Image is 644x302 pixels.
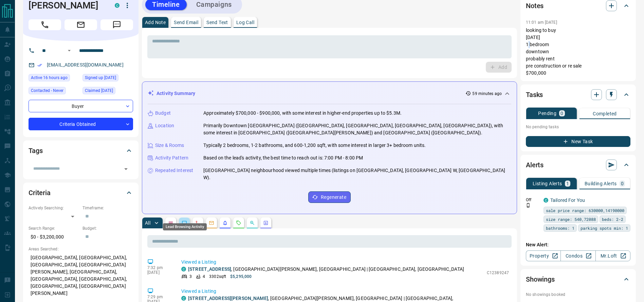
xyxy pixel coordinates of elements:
div: Sat Jul 27 2019 [82,74,133,83]
svg: Listing Alerts [222,220,228,226]
div: Tasks [526,87,630,103]
p: Completed [593,111,617,116]
h2: Showings [526,274,555,285]
p: Viewed a Listing [181,288,509,295]
p: Activity Summary [157,90,195,97]
p: 59 minutes ago [472,91,502,97]
span: Active 16 hours ago [31,74,68,81]
div: condos.ca [181,267,186,271]
button: Regenerate [308,191,351,203]
p: Activity Pattern [155,154,188,162]
p: [GEOGRAPHIC_DATA], [GEOGRAPHIC_DATA], [GEOGRAPHIC_DATA], [GEOGRAPHIC_DATA][PERSON_NAME], [GEOGRAP... [29,252,133,299]
span: Contacted - Never [31,87,63,94]
div: Criteria Obtained [29,118,133,130]
a: Condos [560,250,595,261]
span: Message [100,19,133,30]
p: Typically 2 bedrooms, 1-2 bathrooms, and 600-1,200 sqft, with some interest in larger 3+ bedroom ... [203,142,426,149]
div: condos.ca [544,198,548,203]
p: Areas Searched: [29,246,133,252]
h2: Notes [526,0,544,11]
span: Email [65,19,97,30]
a: [STREET_ADDRESS] [188,266,231,272]
p: [DATE] [147,270,171,275]
span: Claimed [DATE] [85,87,113,94]
p: 0 [621,181,624,186]
div: Showings [526,271,630,287]
p: Location [155,122,174,129]
p: $5,295,000 [230,273,252,280]
h2: Alerts [526,159,544,170]
h2: Tags [29,145,42,156]
p: , [GEOGRAPHIC_DATA][PERSON_NAME], [GEOGRAPHIC_DATA] | [GEOGRAPHIC_DATA], [GEOGRAPHIC_DATA] [188,266,464,273]
span: beds: 2-2 [602,216,623,223]
svg: Opportunities [250,220,255,226]
div: Alerts [526,157,630,173]
p: 7:29 pm [147,295,171,299]
p: Size & Rooms [155,142,184,149]
p: All [145,221,150,225]
p: Log Call [236,20,254,25]
span: parking spots min: 1 [581,225,628,231]
p: 7:32 pm [147,265,171,270]
p: Based on the lead's activity, the best time to reach out is: 7:00 PM - 8:00 PM [203,154,363,162]
svg: Email Verified [37,63,42,68]
p: 11:01 am [DATE] [526,20,557,25]
div: Buyer [29,100,133,112]
p: Listing Alerts [533,181,562,186]
p: Primarily Downtown [GEOGRAPHIC_DATA] ([GEOGRAPHIC_DATA], [GEOGRAPHIC_DATA], [GEOGRAPHIC_DATA], [G... [203,122,511,136]
a: Property [526,250,561,261]
p: 4 [203,273,205,280]
p: Repeated Interest [155,167,193,174]
div: condos.ca [181,296,186,301]
div: condos.ca [115,3,119,8]
p: Pending [538,111,556,116]
p: Actively Searching: [29,205,79,211]
p: Add Note [145,20,166,25]
p: Off [526,197,539,203]
p: [GEOGRAPHIC_DATA] neighbourhood viewed multiple times (listings on [GEOGRAPHIC_DATA], [GEOGRAPHIC... [203,167,511,181]
p: Send Email [174,20,198,25]
p: 0 [560,111,563,116]
svg: Agent Actions [263,220,269,226]
p: 3 [189,273,192,280]
button: Open [65,46,73,55]
p: 1 [566,181,569,186]
p: Search Range: [29,225,79,231]
p: New Alert: [526,241,630,248]
span: size range: 540,72088 [546,216,596,223]
p: Building Alerts [585,181,617,186]
p: looking to buy [DATE] 1 bedroom downtown probably rent pre construction or re sale $700,000 [526,27,630,77]
svg: Emails [209,220,214,226]
svg: Requests [236,220,241,226]
a: [STREET_ADDRESS][PERSON_NAME] [188,296,268,301]
p: Budget [155,110,171,117]
div: Activity Summary59 minutes ago [148,87,511,100]
p: Send Text [206,20,228,25]
button: New Task [526,136,630,147]
p: No showings booked [526,291,630,298]
a: Mr.Loft [595,250,630,261]
p: Budget: [82,225,133,231]
div: Tags [29,143,133,159]
p: $0 - $3,200,000 [29,231,79,243]
span: Call [29,19,61,30]
a: [EMAIL_ADDRESS][DOMAIN_NAME] [47,62,124,68]
p: C12389247 [487,270,509,276]
div: Criteria [29,185,133,201]
h2: Criteria [29,187,51,198]
span: bathrooms: 1 [546,225,574,231]
p: No pending tasks [526,122,630,132]
span: Signed up [DATE] [85,74,116,81]
svg: Push Notification Only [526,203,531,208]
p: Timeframe: [82,205,133,211]
p: Viewed a Listing [181,259,509,266]
div: Mon Oct 13 2025 [29,74,79,83]
span: sale price range: 630000,14190000 [546,207,624,214]
a: Tailored For You [550,197,585,203]
p: 3302 sqft [209,273,226,280]
button: Open [121,164,131,174]
p: Approximately $700,000 - $900,000, with some interest in higher-end properties up to $5.3M. [203,110,402,117]
h2: Tasks [526,89,543,100]
div: Mon Jul 29 2019 [82,87,133,96]
div: Lead Browsing Activity [163,223,207,230]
